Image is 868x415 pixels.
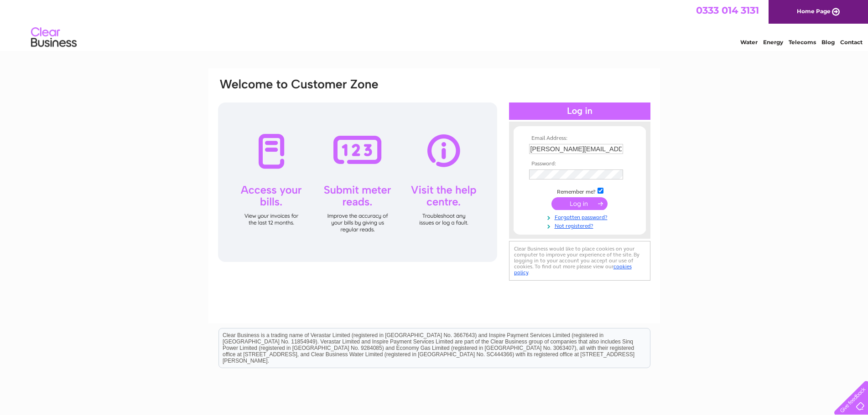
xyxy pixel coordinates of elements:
[551,197,608,210] input: Submit
[529,212,633,221] a: Forgotten password?
[527,161,633,167] th: Password:
[527,135,633,142] th: Email Address:
[821,39,835,46] a: Blog
[219,5,650,44] div: Clear Business is a trading name of Verastar Limited (registered in [GEOGRAPHIC_DATA] No. 3667643...
[696,5,759,16] a: 0333 014 3131
[740,39,758,46] a: Water
[514,263,632,276] a: cookies policy
[840,39,863,46] a: Contact
[31,24,77,51] img: logo.png
[763,39,783,46] a: Energy
[529,221,633,230] a: Not registered?
[509,241,650,281] div: Clear Business would like to place cookies on your computer to improve your experience of the sit...
[789,39,816,46] a: Telecoms
[527,186,633,195] td: Remember me?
